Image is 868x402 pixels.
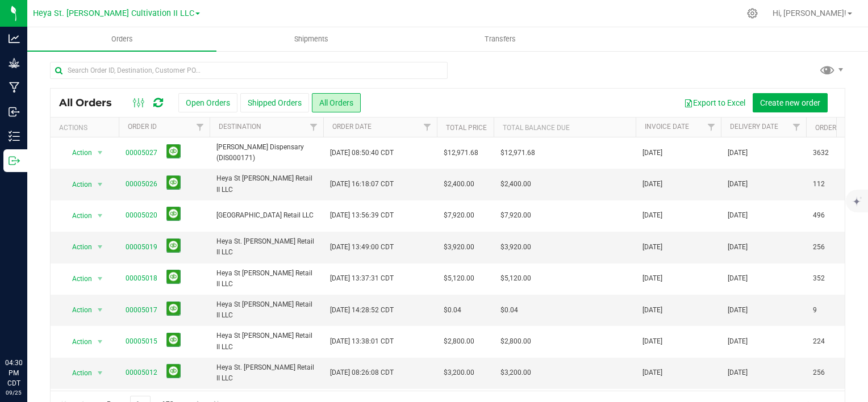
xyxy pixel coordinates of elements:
span: 256 [813,367,825,378]
span: select [93,239,107,255]
span: 256 [813,242,825,253]
span: $7,920.00 [500,210,531,221]
span: $0.04 [500,305,518,316]
span: $3,200.00 [500,367,531,378]
a: Ordered qty [815,124,859,132]
span: select [93,208,107,224]
th: Total Balance Due [494,118,636,137]
span: Heya St [PERSON_NAME] Retail II LLC [216,299,316,321]
span: [DATE] 16:18:07 CDT [330,179,394,190]
span: Heya St [PERSON_NAME] Retail II LLC [216,268,316,290]
a: Filter [787,118,806,137]
span: 352 [813,273,825,284]
span: Action [62,145,93,161]
div: Actions [59,124,114,132]
span: $2,400.00 [444,179,474,190]
p: 04:30 PM CDT [5,358,22,388]
button: Open Orders [178,93,237,112]
a: Invoice Date [645,123,689,131]
span: [PERSON_NAME] Dispensary (DIS000171) [216,142,316,164]
span: [DATE] [728,336,748,347]
span: [DATE] 13:49:00 CDT [330,242,394,253]
button: Shipped Orders [240,93,309,112]
span: select [93,334,107,350]
a: 00005026 [126,179,157,190]
a: Order Date [332,123,372,131]
a: 00005017 [126,305,157,316]
a: 00005019 [126,242,157,253]
span: [DATE] [728,305,748,316]
inline-svg: Inventory [9,131,20,142]
span: Heya St [PERSON_NAME] Retail II LLC [216,330,316,352]
span: Orders [96,34,148,44]
span: Action [62,177,93,192]
a: 00005012 [126,367,157,378]
a: 00005020 [126,210,157,221]
span: [DATE] 08:50:40 CDT [330,148,394,158]
span: [DATE] [728,210,748,221]
span: Action [62,334,93,350]
span: Action [62,271,93,287]
span: select [93,177,107,192]
inline-svg: Grow [9,57,20,69]
span: Heya St [PERSON_NAME] Retail II LLC [216,173,316,195]
span: select [93,271,107,287]
span: Transfers [469,34,531,44]
span: Action [62,302,93,318]
span: [DATE] [642,336,662,347]
span: $3,920.00 [500,242,531,253]
span: $2,400.00 [500,179,531,190]
span: $3,920.00 [444,242,474,253]
span: [DATE] [642,148,662,158]
span: select [93,365,107,381]
span: [DATE] [642,179,662,190]
span: [DATE] 13:38:01 CDT [330,336,394,347]
p: 09/25 [5,388,22,397]
button: Create new order [753,93,828,112]
a: Filter [191,118,210,137]
input: Search Order ID, Destination, Customer PO... [50,62,448,79]
inline-svg: Outbound [9,155,20,166]
a: Order ID [128,123,157,131]
span: [DATE] 13:37:31 CDT [330,273,394,284]
span: [DATE] [642,210,662,221]
span: [DATE] [728,179,748,190]
span: Action [62,365,93,381]
span: select [93,145,107,161]
iframe: Resource center [11,311,45,345]
inline-svg: Manufacturing [9,82,20,93]
span: $7,920.00 [444,210,474,221]
span: Heya St. [PERSON_NAME] Retail II LLC [216,236,316,258]
span: Action [62,208,93,224]
span: [DATE] [642,367,662,378]
iframe: Resource center unread badge [34,309,47,323]
a: 00005015 [126,336,157,347]
span: [DATE] [642,273,662,284]
a: Destination [219,123,261,131]
span: [GEOGRAPHIC_DATA] Retail LLC [216,210,316,221]
button: Export to Excel [677,93,753,112]
a: Shipments [216,27,406,51]
span: select [93,302,107,318]
span: $0.04 [444,305,461,316]
span: Heya St. [PERSON_NAME] Retail II LLC [216,362,316,384]
span: $2,800.00 [500,336,531,347]
span: [DATE] [728,367,748,378]
a: 00005027 [126,148,157,158]
inline-svg: Analytics [9,33,20,44]
a: Filter [702,118,721,137]
span: 112 [813,179,825,190]
span: Hi, [PERSON_NAME]! [773,9,846,18]
span: $12,971.68 [444,148,478,158]
span: [DATE] [728,242,748,253]
span: [DATE] [728,273,748,284]
a: Delivery Date [730,123,778,131]
span: [DATE] 08:26:08 CDT [330,367,394,378]
span: [DATE] [728,148,748,158]
span: [DATE] [642,305,662,316]
span: $2,800.00 [444,336,474,347]
span: 224 [813,336,825,347]
span: Create new order [760,98,820,107]
span: $12,971.68 [500,148,535,158]
a: Transfers [406,27,595,51]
